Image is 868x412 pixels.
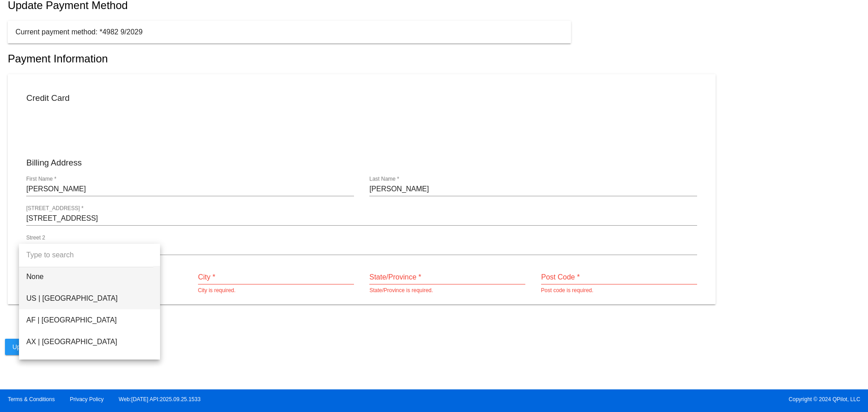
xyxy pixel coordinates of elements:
span: AX | [GEOGRAPHIC_DATA] [26,331,153,353]
span: AL | [GEOGRAPHIC_DATA] [26,353,153,374]
span: US | [GEOGRAPHIC_DATA] [26,288,153,309]
input: dropdown search [19,243,153,267]
span: None [26,266,153,288]
span: AF | [GEOGRAPHIC_DATA] [26,309,153,331]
